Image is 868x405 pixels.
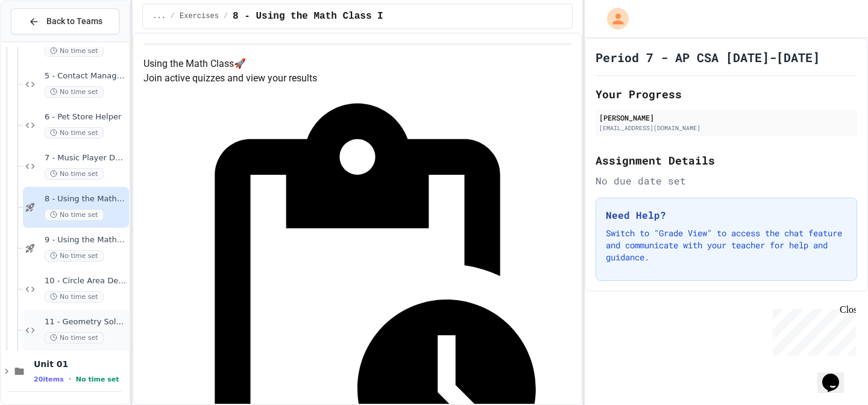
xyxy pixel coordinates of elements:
[153,11,166,21] span: ...
[45,153,127,163] span: 7 - Music Player Debugger
[45,112,127,122] span: 6 - Pet Store Helper
[45,317,127,327] span: 11 - Geometry Solver Pro
[180,11,219,21] span: Exercises
[768,304,856,356] iframe: chat widget
[45,209,104,221] span: No time set
[594,5,632,33] div: My Account
[606,208,847,222] h3: Need Help?
[45,194,127,204] span: 8 - Using the Math Class I
[596,152,857,169] h2: Assignment Details
[45,127,104,139] span: No time set
[596,174,857,188] div: No due date set
[45,235,127,245] span: 9 - Using the Math Class II
[11,8,119,34] button: Back to Teams
[45,45,104,57] span: No time set
[233,9,383,24] span: 8 - Using the Math Class I
[45,276,127,286] span: 10 - Circle Area Debugger
[817,357,856,393] iframe: chat widget
[596,86,857,102] h2: Your Progress
[45,291,104,303] span: No time set
[45,332,104,344] span: No time set
[224,11,228,21] span: /
[143,57,571,71] h4: Using the Math Class 🚀
[76,375,119,383] span: No time set
[69,374,71,384] span: •
[596,49,820,66] h1: Period 7 - AP CSA [DATE]-[DATE]
[606,227,847,263] p: Switch to "Grade View" to access the chat feature and communicate with your teacher for help and ...
[171,11,175,21] span: /
[45,250,104,262] span: No time set
[45,71,127,81] span: 5 - Contact Manager Debug
[5,5,83,77] div: Chat with us now!Close
[599,112,854,123] div: [PERSON_NAME]
[34,375,64,383] span: 20 items
[143,71,571,86] p: Join active quizzes and view your results
[599,124,854,133] div: [EMAIL_ADDRESS][DOMAIN_NAME]
[45,86,104,98] span: No time set
[46,15,102,28] span: Back to Teams
[45,168,104,180] span: No time set
[34,359,127,369] span: Unit 01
